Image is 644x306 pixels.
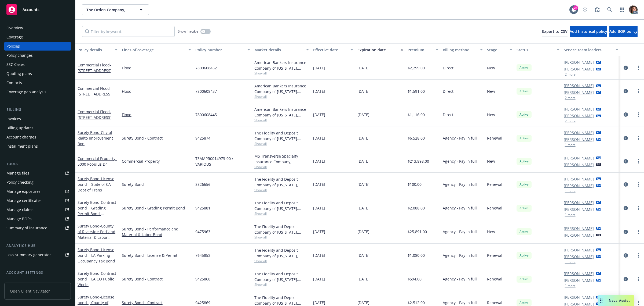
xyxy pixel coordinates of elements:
button: Effective date [311,43,355,56]
a: Policy checking [4,178,71,187]
a: Commercial Flood [78,86,112,97]
span: Active [519,159,529,164]
span: Agency - Pay in full [443,300,477,305]
div: The Fidelity and Deposit Company of [US_STATE], Zurich Insurance Group [254,295,309,306]
span: $25,891.00 [408,229,427,234]
span: $100.00 [408,182,422,187]
span: [DATE] [357,135,369,141]
div: Service team leaders [564,47,613,53]
div: Lines of coverage [122,47,185,53]
span: New [487,65,495,71]
span: [DATE] [313,182,325,187]
a: Surety Bond [78,247,115,264]
span: Active [519,206,529,211]
a: Report a Bug [592,4,603,15]
span: $2,299.00 [408,65,425,71]
div: SSC Cases [6,60,25,69]
a: Coverage gap analysis [4,88,71,96]
button: 1 more [565,143,576,147]
a: Coverage [4,33,71,41]
button: Nova Assist [598,295,634,306]
span: Show all [254,94,309,99]
a: Surety Bond - Grading Permit Bond [122,205,191,211]
span: Direct [443,112,453,118]
a: [PERSON_NAME] [564,130,594,136]
span: 8826656 [195,182,210,187]
button: Stage [485,43,514,56]
a: Surety Bond [78,200,116,222]
button: Policy number [193,43,252,56]
button: 1 more [565,261,576,264]
a: more [635,276,642,282]
a: Surety Bond - Contract [122,135,191,141]
span: [DATE] [357,112,369,118]
a: [PERSON_NAME] [564,90,594,95]
span: [DATE] [313,135,325,141]
span: Active [519,89,529,94]
a: circleInformation [623,88,629,94]
a: Surety Bond [78,271,116,287]
div: Invoices [6,115,21,123]
span: - Contract bond | LA CO Public Works [78,271,116,287]
span: Agency - Pay in full [443,182,477,187]
div: Manage BORs [6,215,32,223]
span: 9425869 [195,300,210,305]
a: [PERSON_NAME] [564,226,594,231]
span: - License bond | State of CA Dept of Trans [78,176,114,193]
a: Surety Bond [122,182,191,187]
a: [PERSON_NAME] [564,176,594,182]
span: $1,591.00 [408,88,425,94]
a: Surety Bond - Contract [122,276,191,282]
span: $213,898.00 [408,158,429,164]
div: American Bankers Insurance Company of [US_STATE], Assurant [254,60,309,71]
div: Quoting plans [6,69,32,78]
span: Active [519,300,529,305]
span: - 5000 Populus Dr [78,156,117,167]
a: circleInformation [623,111,629,118]
a: Surety Bond - Performance and Material & Labor Bond [122,226,191,237]
a: Start snowing [580,4,590,15]
a: [PERSON_NAME] [564,271,594,276]
a: [PERSON_NAME] [564,59,594,65]
a: Accounts [4,2,71,17]
span: Show all [254,118,309,122]
span: [DATE] [313,252,325,258]
a: [PERSON_NAME] [564,162,594,168]
div: Market details [254,47,303,53]
span: New [487,88,495,94]
input: Filter by keyword... [82,26,175,37]
button: Policy details [75,43,120,56]
span: 7800608437 [195,88,217,94]
div: American Bankers Insurance Company of [US_STATE], Assurant [254,83,309,94]
div: The Fidelity and Deposit Company of [US_STATE], Zurich Insurance Group [254,200,309,211]
span: 7800608445 [195,112,217,118]
a: [PERSON_NAME] [564,137,594,142]
span: 7645853 [195,252,210,258]
span: Show all [254,165,309,169]
span: Show all [254,282,309,287]
span: Direct [443,88,453,94]
span: $594.00 [408,276,422,282]
a: more [635,205,642,211]
span: [DATE] [313,65,325,71]
span: [DATE] [357,276,369,282]
a: Billing updates [4,124,71,132]
span: 7800608452 [195,65,217,71]
span: [DATE] [357,252,369,258]
a: [PERSON_NAME] [564,294,594,300]
span: Renewal [487,300,502,305]
span: [DATE] [357,229,369,234]
button: Expiration date [355,43,405,56]
a: more [635,135,642,141]
span: Renewal [487,276,502,282]
a: circleInformation [623,135,629,141]
span: New [487,229,495,234]
span: [DATE] [357,300,369,305]
span: Agency - Pay in full [443,135,477,141]
a: Quoting plans [4,69,71,78]
button: 2 more [565,73,576,76]
a: Commercial Property [122,158,191,164]
span: [DATE] [357,88,369,94]
a: more [635,300,642,306]
span: $2,512.00 [408,300,425,305]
